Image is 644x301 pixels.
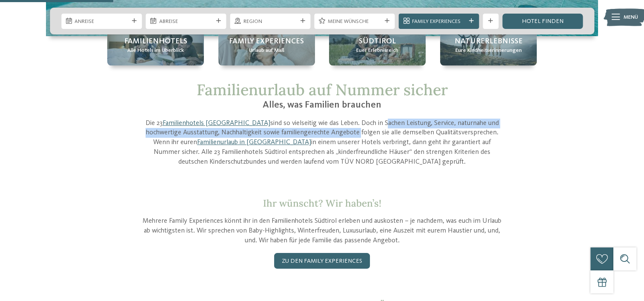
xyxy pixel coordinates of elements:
[218,25,315,65] a: Unsere Qualitätsversprechen: Hotel mit Qualitätssiegel Family Experiences Urlaub auf Maß
[159,18,213,26] span: Abreise
[359,36,396,47] span: Südtirol
[162,120,270,127] a: Familienhotels [GEOGRAPHIC_DATA]
[356,47,398,54] span: Euer Erlebnisreich
[127,47,184,54] span: Alle Hotels im Überblick
[412,18,466,26] span: Family Experiences
[229,36,304,47] span: Family Experiences
[274,253,370,268] a: Zu den Family Experiences
[124,36,187,47] span: Familienhotels
[454,36,522,47] span: Naturerlebnisse
[440,25,537,65] a: Unsere Qualitätsversprechen: Hotel mit Qualitätssiegel Naturerlebnisse Eure Kindheitserinnerungen
[74,18,128,26] span: Anreise
[249,47,284,54] span: Urlaub auf Maß
[243,18,297,26] span: Region
[196,80,447,99] span: Familienurlaub auf Nummer sicher
[329,25,426,65] a: Unsere Qualitätsversprechen: Hotel mit Qualitätssiegel Südtirol Euer Erlebnisreich
[140,216,504,245] p: Mehrere Family Experiences könnt ihr in den Familienhotels Südtirol erleben und auskosten – je na...
[328,18,381,26] span: Meine Wünsche
[107,25,204,65] a: Unsere Qualitätsversprechen: Hotel mit Qualitätssiegel Familienhotels Alle Hotels im Überblick
[263,100,381,110] span: Alles, was Familien brauchen
[197,139,311,146] a: Familienurlaub in [GEOGRAPHIC_DATA]
[455,47,521,54] span: Eure Kindheitserinnerungen
[502,14,583,29] a: Hotel finden
[140,119,504,167] p: Die 23 sind so vielseitig wie das Leben. Doch in Sachen Leistung, Service, naturnahe und hochwert...
[263,197,381,209] span: Ihr wünscht? Wir haben’s!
